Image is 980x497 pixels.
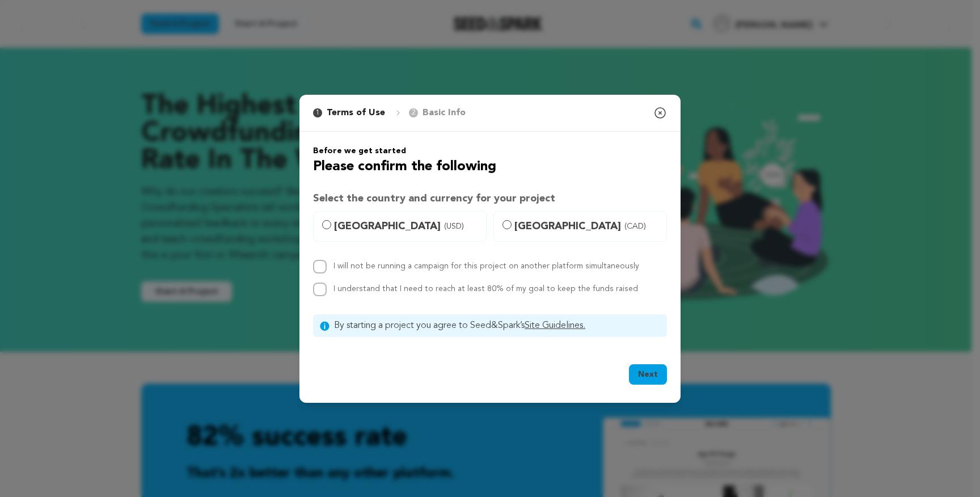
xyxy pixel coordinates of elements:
[629,364,667,385] button: Next
[313,145,667,157] h6: Before we get started
[444,221,464,232] span: (USD)
[624,221,646,232] span: (CAD)
[334,319,660,332] span: By starting a project you agree to Seed&Spark’s
[313,108,322,117] span: 1
[327,106,385,120] p: Terms of Use
[333,285,638,293] label: I understand that I need to reach at least 80% of my goal to keep the funds raised
[333,262,639,270] label: I will not be running a campaign for this project on another platform simultaneously
[409,108,418,117] span: 2
[313,191,667,207] h3: Select the country and currency for your project
[423,106,466,120] p: Basic Info
[313,157,667,177] h2: Please confirm the following
[334,218,479,234] span: [GEOGRAPHIC_DATA]
[525,321,585,330] a: Site Guidelines.
[514,218,660,234] span: [GEOGRAPHIC_DATA]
